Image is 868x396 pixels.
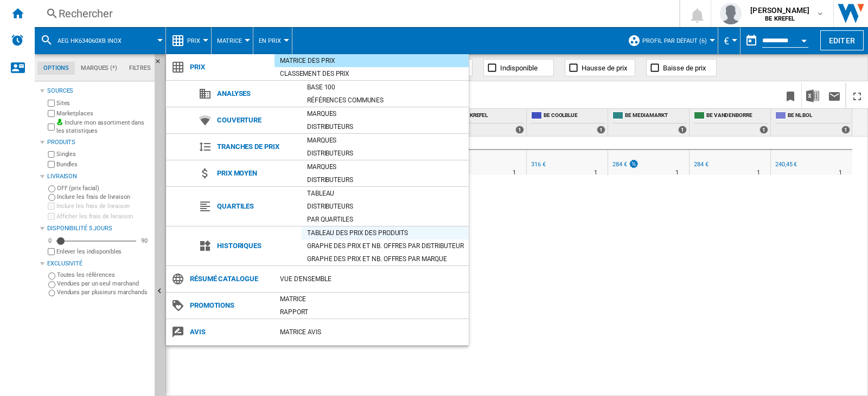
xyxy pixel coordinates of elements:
div: Références communes [302,95,469,106]
div: Matrice AVIS [275,327,469,337]
div: Vue d'ensemble [275,274,469,284]
span: Historiques [212,238,302,254]
div: Rapport [275,307,469,317]
span: Promotions [184,298,275,313]
div: Distributeurs [302,201,469,212]
span: Prix moyen [212,166,302,181]
div: Matrice des prix [275,55,469,66]
div: Base 100 [302,82,469,93]
span: Résumé catalogue [184,271,275,287]
div: Marques [302,135,469,146]
span: Tranches de prix [212,139,302,154]
span: Couverture [212,113,302,128]
div: Marques [302,161,469,172]
div: Distributeurs [302,121,469,132]
span: Quartiles [212,199,302,214]
div: Par quartiles [302,214,469,225]
span: Analyses [212,86,302,101]
div: Classement des prix [275,68,469,79]
span: Prix [184,60,275,75]
div: Distributeurs [302,174,469,185]
div: Matrice [275,294,469,304]
div: Tableau [302,188,469,199]
span: Avis [184,324,275,340]
div: Distributeurs [302,148,469,159]
div: Marques [302,108,469,119]
div: Graphe des prix et nb. offres par marque [302,254,469,264]
div: Tableau des prix des produits [302,228,469,238]
div: Graphe des prix et nb. offres par distributeur [302,241,469,251]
